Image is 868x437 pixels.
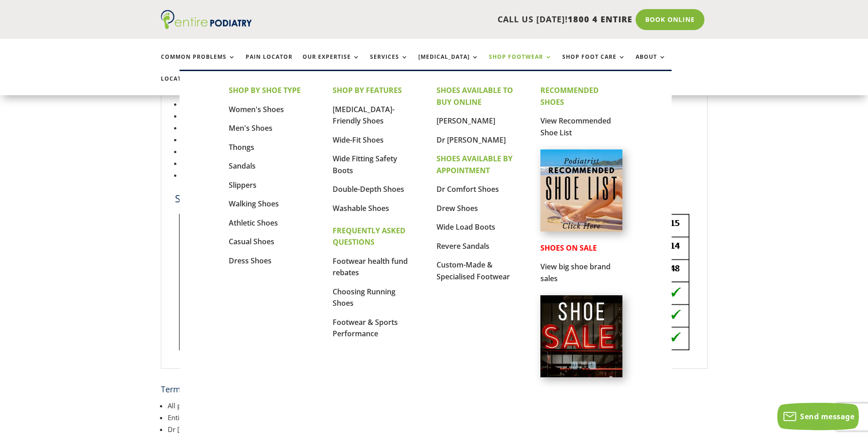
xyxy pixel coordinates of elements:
[333,317,398,339] a: Footwear & Sports Performance
[229,256,272,266] a: Dress Shoes
[229,218,278,228] a: Athletic Shoes
[540,149,622,231] img: podiatrist-recommended-shoe-list-australia-entire-podiatry
[636,9,704,30] a: Book Online
[333,184,404,194] a: Double-Depth Shoes
[161,384,708,400] h4: Terms and Conditions
[437,135,506,145] a: Dr [PERSON_NAME]
[161,76,206,95] a: Locations
[168,413,472,422] span: Entire [MEDICAL_DATA] cannot price match products that are on-sale on any third party websites.
[229,142,254,152] a: Thongs
[287,14,632,26] p: CALL US [DATE]!
[437,260,510,282] a: Custom-Made & Specialised Footwear
[540,295,622,377] img: shoe-sale-australia-entire-podiatry
[800,411,854,422] span: Send message
[540,370,622,379] a: Shoes on Sale from Entire Podiatry shoe partners
[161,10,252,29] img: logo (1)
[333,226,406,247] strong: FREQUENTLY ASKED QUESTIONS
[562,54,626,73] a: Shop Foot Care
[437,241,489,251] a: Revere Sandals
[540,262,611,283] a: View big shoe brand sales
[333,154,397,175] a: Wide Fitting Safety Boots
[168,401,443,410] span: All products that are quoted on the Entire [MEDICAL_DATA] website are inclusive of GST.
[229,180,257,190] a: Slippers
[540,116,611,138] a: View Recommended Shoe List
[437,85,513,107] strong: SHOES AVAILABLE TO BUY ONLINE
[437,116,495,126] a: [PERSON_NAME]
[540,243,597,253] strong: SHOES ON SALE
[636,54,666,73] a: About
[161,54,236,73] a: Common Problems
[229,85,301,95] strong: SHOP BY SHOE TYPE
[229,236,274,247] a: Casual Shoes
[333,135,384,145] a: Wide-Fit Shoes
[437,222,495,232] a: Wide Load Boots
[303,54,360,73] a: Our Expertise
[489,54,552,73] a: Shop Footwear
[229,161,256,171] a: Sandals
[175,191,693,210] h3: Size Guide:
[418,54,479,73] a: [MEDICAL_DATA]
[333,203,389,213] a: Washable Shoes
[437,154,513,175] strong: SHOES AVAILABLE BY APPOINTMENT
[333,104,395,126] a: [MEDICAL_DATA]-Friendly Shoes
[229,199,279,209] a: Walking Shoes
[370,54,408,73] a: Services
[568,14,632,25] span: 1800 4 ENTIRE
[229,104,284,114] a: Women's Shoes
[168,425,573,434] span: Dr [PERSON_NAME] shoes come with a money back guarantee as long as they are returned [DATE] and a...
[161,22,252,31] a: Entire Podiatry
[333,256,408,278] a: Footwear health fund rebates
[437,203,478,213] a: Drew Shoes
[540,224,622,233] a: Podiatrist Recommended Shoe List Australia
[333,85,402,95] strong: SHOP BY FEATURES
[437,184,499,194] a: Dr Comfort Shoes
[175,210,693,354] img: stallion-mens-shoe1
[777,403,859,430] button: Send message
[540,85,599,107] strong: RECOMMENDED SHOES
[333,287,395,308] a: Choosing Running Shoes
[229,123,272,133] a: Men's Shoes
[246,54,293,73] a: Pain Locator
